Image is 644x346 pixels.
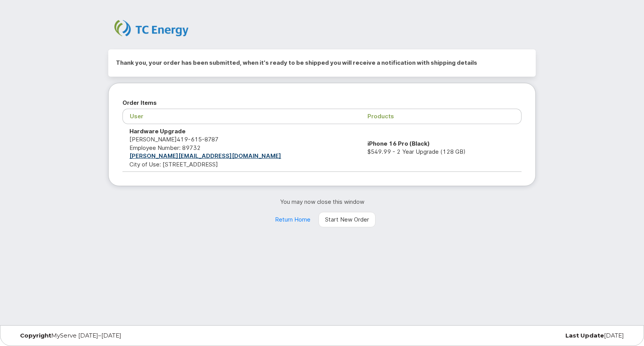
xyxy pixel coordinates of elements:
h2: Thank you, your order has been submitted, when it's ready to be shipped you will receive a notifi... [116,57,528,69]
td: [PERSON_NAME] City of Use: [STREET_ADDRESS] [122,124,361,172]
p: You may now close this window [108,198,536,206]
div: MyServe [DATE]–[DATE] [14,333,220,339]
span: 419 [177,136,218,143]
a: Start New Order [319,212,376,227]
strong: iPhone 16 Pro (Black) [367,140,430,147]
strong: Copyright [20,332,51,339]
a: [PERSON_NAME][EMAIL_ADDRESS][DOMAIN_NAME] [129,152,281,160]
div: [DATE] [424,333,630,339]
a: Return Home [268,212,317,227]
strong: Hardware Upgrade [129,128,186,135]
td: $549.99 - 2 Year Upgrade (128 GB) [361,124,522,172]
span: 615 [188,136,202,143]
span: 8787 [202,136,218,143]
th: User [122,109,361,124]
th: Products [361,109,522,124]
img: TC Energy [114,20,188,36]
strong: Last Update [565,332,604,339]
span: Employee Number: 89732 [129,144,201,151]
h2: Order Items [122,97,522,109]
